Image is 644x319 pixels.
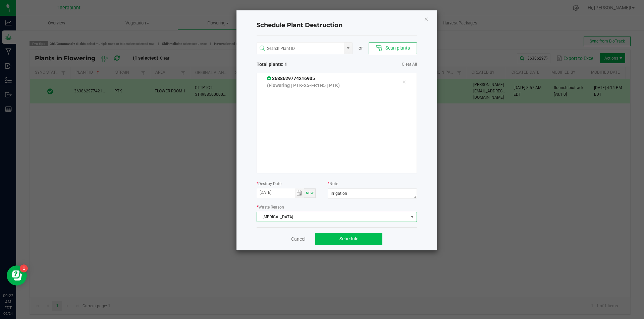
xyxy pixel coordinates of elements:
[291,236,305,242] a: Cancel
[20,264,28,272] iframe: Resource center unread badge
[257,204,284,210] label: Waste Reason
[295,188,305,198] span: Toggle calendar
[267,76,315,81] span: 3638629774216935
[424,15,429,23] button: Close
[267,82,392,89] p: (Flowering | PTK-25-FR1H5 | PTK)
[306,191,314,195] span: Now
[339,236,358,241] span: Schedule
[353,45,369,52] div: or
[257,181,281,187] label: Destroy Date
[257,43,344,55] input: NO DATA FOUND
[369,42,417,54] button: Scan plants
[7,265,27,286] iframe: Resource center
[328,181,338,187] label: Note
[257,212,408,222] span: [MEDICAL_DATA]
[257,188,295,197] input: Date
[397,78,411,86] div: Remove tag
[257,61,337,68] span: Total plants: 1
[267,76,272,81] span: In Sync
[257,21,417,30] h4: Schedule Plant Destruction
[402,62,417,67] a: Clear All
[315,233,382,245] button: Schedule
